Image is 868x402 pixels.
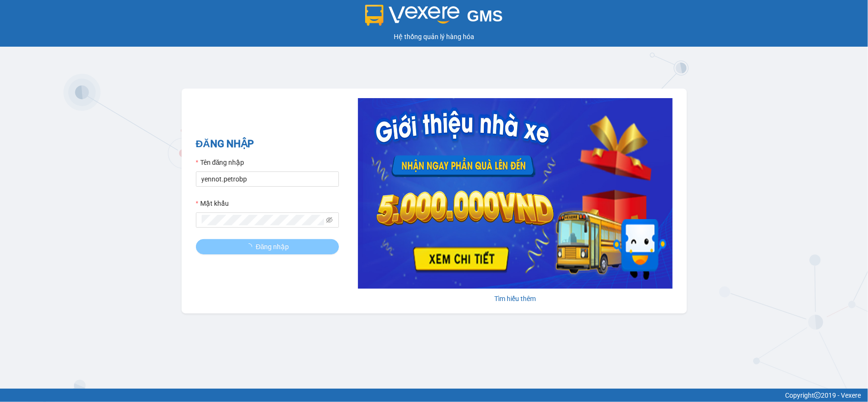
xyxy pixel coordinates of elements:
[2,31,866,42] div: Hệ thống quản lý hàng hóa
[196,157,245,168] label: Tên đăng nhập
[365,14,503,22] a: GMS
[7,390,861,401] div: Copyright 2019 - Vexere
[245,243,256,250] span: loading
[358,293,673,304] div: Tìm hiểu thêm
[467,7,503,25] span: GMS
[814,392,821,399] span: copyright
[196,239,339,254] button: Đăng nhập
[256,241,289,252] span: Đăng nhập
[358,98,673,289] img: banner-0
[326,217,333,223] span: eye-invisible
[196,136,339,152] h2: ĐĂNG NHẬP
[196,198,229,209] label: Mật khẩu
[196,171,339,187] input: Tên đăng nhập
[365,5,460,26] img: logo 2
[202,215,324,225] input: Mật khẩu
